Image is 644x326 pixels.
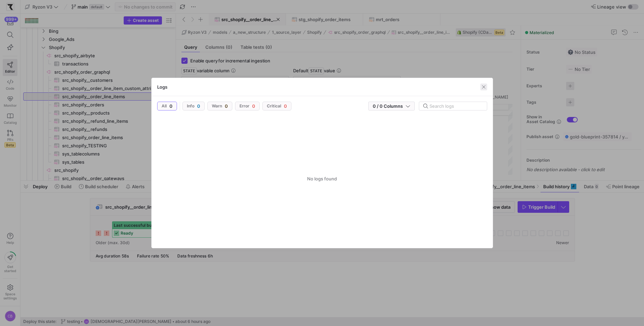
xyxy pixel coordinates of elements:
button: Warn0 [207,102,232,110]
button: Info0 [182,102,205,110]
span: 0 [197,103,200,109]
h3: Logs [157,84,167,90]
span: 0 / 0 Columns [373,103,406,109]
span: No logs found [307,176,337,181]
span: Info [187,104,194,108]
span: Critical [267,104,281,108]
span: 0 [284,103,287,109]
span: Error [239,104,249,108]
span: Warn [212,104,222,108]
input: Search logs [429,103,481,109]
span: All [162,104,167,108]
span: 0 [169,103,173,109]
span: 0 [252,103,255,109]
button: Critical0 [262,102,291,110]
button: All0 [157,102,177,110]
span: 0 [225,103,228,109]
button: 0 / 0 Columns [368,102,415,110]
button: Error0 [235,102,260,110]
